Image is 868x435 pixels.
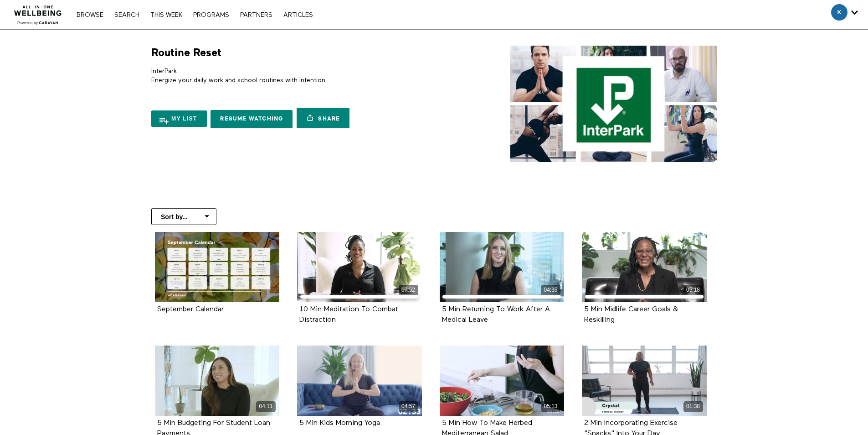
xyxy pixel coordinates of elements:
a: 10 Min Meditation To Combat Distraction [299,306,398,323]
button: My list [151,110,207,127]
img: Routine Reset [510,46,717,162]
a: 5 Min Midlife Career Goals & Reskilling [584,306,678,323]
a: 5 Min Returning To Work After A Medical Leave 04:35 [440,232,565,302]
a: PROGRAMS [189,12,234,18]
a: ARTICLES [279,12,318,18]
a: 5 Min How To Make Herbed Mediterranean Salad 05:13 [440,346,565,416]
div: 01:38 [683,401,703,412]
a: 5 Min Budgeting For Student Loan Payments 04:11 [155,346,280,416]
a: Browse [72,12,108,18]
a: THIS WEEK [146,12,187,18]
a: PARTNERS [236,12,277,18]
a: 5 Min Returning To Work After A Medical Leave [442,306,550,323]
strong: 5 Min Midlife Career Goals & Reskilling [584,306,678,324]
nav: Primary [72,10,317,19]
a: Search [110,12,144,18]
h1: Routine Reset [151,46,221,60]
strong: September Calendar [157,306,224,313]
div: 04:57 [399,401,418,412]
strong: 5 Min Returning To Work After A Medical Leave [442,306,550,324]
a: Resume Watching [211,110,293,128]
div: 04:11 [256,401,276,412]
a: 5 Min Midlife Career Goals & Reskilling 05:18 [582,232,707,302]
a: Share [297,108,349,128]
div: 05:13 [541,401,560,412]
: 2 Min Incorporating Exercise "Snacks" Into Your Day 01:38 [582,346,707,416]
a: September Calendar [155,232,280,302]
div: 05:18 [683,285,703,295]
strong: 10 Min Meditation To Combat Distraction [299,306,398,324]
a: September Calendar [157,306,224,313]
p: InterPark Energize your daily work and school routines with intention. [151,67,431,85]
a: 10 Min Meditation To Combat Distraction 07:52 [297,232,422,302]
div: 07:52 [399,285,418,295]
a: 5 Min Kids Morning Yoga [299,419,380,426]
div: 04:35 [541,285,560,295]
a: 5 Min Kids Morning Yoga 04:57 [297,346,422,416]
